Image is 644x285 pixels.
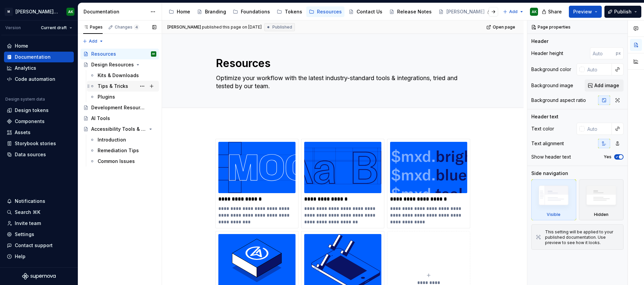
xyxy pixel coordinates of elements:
div: Background aspect ratio [531,97,586,104]
div: Contact support [15,242,53,249]
a: AI Tools [80,113,159,124]
button: Notifications [4,196,74,207]
span: Add image [594,82,619,89]
button: Search ⌘K [4,207,74,218]
button: Share [538,6,566,18]
a: Components [4,116,74,127]
div: Components [15,118,45,125]
div: [PERSON_NAME] Design System [15,8,58,15]
div: Design Resources [91,61,134,68]
a: Release Notes [386,6,434,17]
a: Kits & Downloads [87,70,159,81]
img: 850017f0-c99c-4d69-b84b-7cd7dfe5c0ab.svg [218,142,296,193]
a: ResourcesAK [80,49,159,59]
div: Help [15,253,25,260]
div: Show header text [531,154,571,160]
div: AK [68,9,73,14]
a: Common Issues [87,156,159,167]
button: Add image [585,79,624,92]
a: Supernova Logo [22,273,56,280]
textarea: Resources [215,55,468,71]
button: Publish [604,6,641,18]
span: Preview [573,8,592,15]
div: Assets [15,129,31,136]
div: Text alignment [531,140,564,147]
img: 8b24fa7c-0bef-440c-9fa0-311b8a17c46a.svg [304,142,381,193]
a: Tokens [274,6,305,17]
a: Documentation [4,52,74,62]
div: Release Notes [397,8,432,15]
a: [PERSON_NAME] [436,6,501,17]
a: Introduction [87,134,159,145]
div: Visible [531,179,576,220]
span: Share [548,8,562,15]
div: Design tokens [15,107,49,114]
span: Published [272,24,292,30]
button: Contact support [4,240,74,251]
a: Design Resources [80,59,159,70]
a: Settings [4,229,74,240]
div: Plugins [98,94,115,100]
a: Code automation [4,74,74,84]
div: Development Resources [91,104,147,111]
div: Settings [15,231,34,238]
span: Current draft [41,25,67,31]
span: Publish [614,8,632,15]
a: Plugins [87,92,159,102]
a: Resources [306,6,344,17]
div: This setting will be applied to your published documentation. Use preview to see how it looks. [545,229,619,245]
div: Notifications [15,198,45,205]
div: Page tree [166,5,499,18]
input: Auto [590,47,616,59]
a: Tips & Tricks [87,81,159,92]
textarea: Optimize your workflow with the latest industry-standard tools & integrations, tried and tested b... [215,73,468,92]
div: Tips & Tricks [98,83,128,90]
div: Side navigation [531,170,568,177]
button: Preview [569,6,602,18]
a: Open page [484,22,518,32]
div: Documentation [15,54,51,60]
div: Page tree [80,49,159,167]
button: Current draft [38,23,75,33]
button: M[PERSON_NAME] Design SystemAK [1,4,76,19]
div: Tokens [285,8,302,15]
a: Data sources [4,149,74,160]
div: Header height [531,50,563,57]
div: Resources [317,8,342,15]
div: Foundations [241,8,270,15]
div: Analytics [15,65,36,71]
div: Common Issues [98,158,135,165]
div: Hidden [579,179,624,220]
div: [PERSON_NAME] [446,8,485,15]
div: Home [177,8,190,15]
a: Design tokens [4,105,74,116]
a: Storybook stories [4,138,74,149]
div: Version [5,25,21,31]
a: Home [166,6,193,17]
div: Text color [531,125,554,132]
div: Introduction [98,136,126,143]
div: M [5,8,13,16]
button: Add [501,7,526,16]
div: published this page on [DATE] [202,24,262,30]
div: Storybook stories [15,140,56,147]
a: Home [4,41,74,51]
span: Add [509,9,518,14]
input: Auto [585,123,612,135]
a: Accessibility Tools & Testing [80,124,159,134]
div: Background color [531,66,571,73]
div: Background image [531,82,573,89]
div: Hidden [594,212,608,217]
div: Accessibility Tools & Testing [91,126,147,132]
div: Home [15,43,28,49]
span: 4 [134,24,139,30]
div: Remediation Tips [98,147,139,154]
img: 7968bcd9-8869-4317-82ed-dad34ae64e00.svg [390,142,467,193]
div: Contact Us [357,8,382,15]
div: AK [152,51,155,57]
label: Yes [604,154,611,160]
button: Add [80,37,106,46]
div: Visible [547,212,560,217]
div: Data sources [15,151,46,158]
span: Open page [493,24,515,30]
